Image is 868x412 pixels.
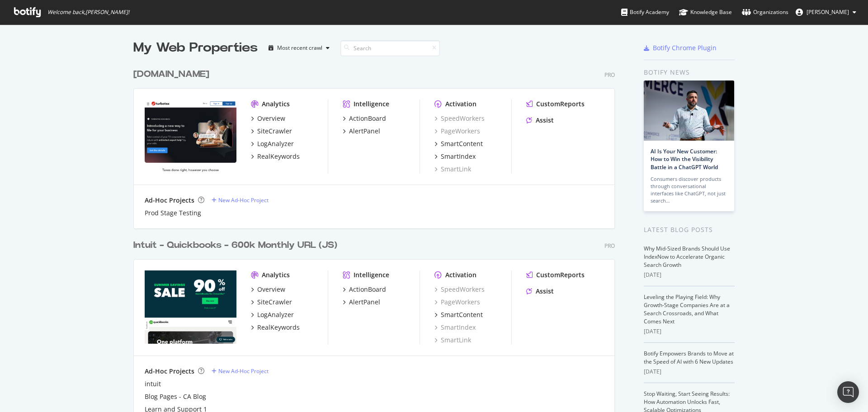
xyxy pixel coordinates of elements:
a: CustomReports [526,99,585,109]
div: CustomReports [536,270,585,279]
div: Intelligence [354,99,389,109]
div: Latest Blog Posts [644,225,735,235]
div: Intelligence [354,270,389,279]
input: Search [340,40,440,56]
a: RealKeywords [251,152,300,161]
div: CustomReports [536,99,585,109]
a: SpeedWorkers [434,285,485,294]
a: SmartIndex [434,152,476,161]
span: Bryson Meunier [807,8,849,16]
div: [DOMAIN_NAME] [133,68,209,81]
div: Activation [445,99,476,109]
div: Botify Academy [621,8,669,17]
a: Blog Pages - CA Blog [145,392,206,401]
a: CustomReports [526,270,585,279]
div: New Ad-Hoc Project [218,196,269,204]
div: SiteCrawler [257,298,292,307]
div: RealKeywords [257,152,300,161]
a: Assist [526,287,554,296]
div: Pro [604,242,615,250]
button: Most recent crawl [265,41,333,55]
img: turbotax.intuit.ca [145,99,236,173]
a: SpeedWorkers [434,114,485,123]
div: Overview [257,114,285,123]
a: Assist [526,116,554,125]
a: SmartContent [434,310,483,319]
a: SmartContent [434,139,483,148]
button: [PERSON_NAME] [788,5,863,19]
div: AlertPanel [349,298,380,307]
a: Why Mid-Sized Brands Should Use IndexNow to Accelerate Organic Search Growth [644,245,730,269]
a: Intuit - Quickbooks - 600k Monthly URL (JS) [133,239,341,252]
a: LogAnalyzer [251,139,294,148]
a: SmartLink [434,165,471,174]
a: AI Is Your New Customer: How to Win the Visibility Battle in a ChatGPT World [651,147,718,170]
div: ActionBoard [349,285,386,294]
div: Analytics [262,270,290,279]
div: Pro [604,71,615,79]
img: quickbooks.intuit.com [145,270,236,344]
div: Knowledge Base [679,8,732,17]
div: [DATE] [644,368,735,376]
a: [DOMAIN_NAME] [133,68,213,81]
div: Activation [445,270,476,279]
div: Botify Chrome Plugin [653,43,717,52]
a: New Ad-Hoc Project [212,196,269,204]
div: My Web Properties [133,39,258,57]
a: RealKeywords [251,323,300,332]
div: Organizations [742,8,788,17]
a: intuit [145,379,161,388]
a: Botify Empowers Brands to Move at the Speed of AI with 6 New Updates [644,350,734,365]
a: ActionBoard [343,285,386,294]
a: SiteCrawler [251,127,292,136]
div: Ad-Hoc Projects [145,196,194,205]
span: Welcome back, [PERSON_NAME] ! [47,9,129,16]
div: LogAnalyzer [257,139,294,148]
a: Botify Chrome Plugin [644,43,717,52]
a: Overview [251,114,285,123]
div: Analytics [262,99,290,109]
div: [DATE] [644,327,735,336]
div: Overview [257,285,285,294]
div: Consumers discover products through conversational interfaces like ChatGPT, not just search… [651,175,727,204]
a: LogAnalyzer [251,310,294,319]
a: New Ad-Hoc Project [212,367,269,375]
a: PageWorkers [434,127,480,136]
a: Prod Stage Testing [145,208,201,218]
div: Assist [536,116,554,125]
div: ActionBoard [349,114,386,123]
a: Overview [251,285,285,294]
div: New Ad-Hoc Project [218,367,269,375]
a: ActionBoard [343,114,386,123]
div: [DATE] [644,271,735,279]
a: SmartLink [434,336,471,345]
div: Open Intercom Messenger [837,381,859,403]
div: Ad-Hoc Projects [145,367,194,376]
div: SmartContent [441,139,483,148]
div: SmartContent [441,310,483,319]
a: SiteCrawler [251,298,292,307]
a: AlertPanel [343,127,380,136]
div: LogAnalyzer [257,310,294,319]
div: SiteCrawler [257,127,292,136]
div: Intuit - Quickbooks - 600k Monthly URL (JS) [133,239,337,252]
a: SmartIndex [434,323,476,332]
img: AI Is Your New Customer: How to Win the Visibility Battle in a ChatGPT World [644,81,734,141]
div: AlertPanel [349,127,380,136]
a: Leveling the Playing Field: Why Growth-Stage Companies Are at a Search Crossroads, and What Comes... [644,293,730,325]
div: Botify news [644,67,735,77]
div: SmartIndex [441,152,476,161]
a: PageWorkers [434,298,480,307]
div: Assist [536,287,554,296]
div: Most recent crawl [277,45,322,51]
